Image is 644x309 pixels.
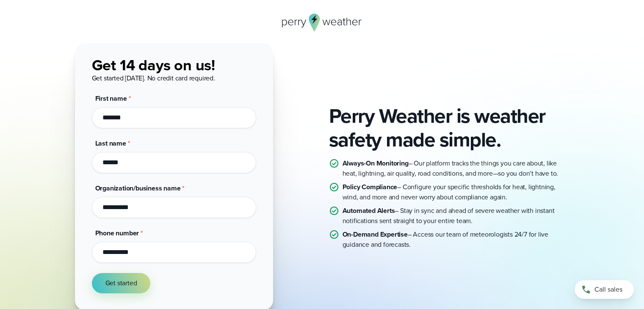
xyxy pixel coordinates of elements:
[95,138,126,148] span: Last name
[92,273,151,293] button: Get started
[343,158,569,179] p: – Our platform tracks the things you care about, like heat, lightning, air quality, road conditio...
[343,229,408,239] strong: On-Demand Expertise
[343,182,569,202] p: – Configure your specific thresholds for heat, lightning, wind, and more and never worry about co...
[575,280,634,299] a: Call sales
[329,104,569,152] h2: Perry Weather is weather safety made simple.
[92,73,215,83] span: Get started [DATE]. No credit card required.
[343,182,398,192] strong: Policy Compliance
[95,228,139,238] span: Phone number
[594,284,622,295] span: Call sales
[105,278,137,288] span: Get started
[95,183,181,193] span: Organization/business name
[343,206,395,215] strong: Automated Alerts
[343,206,569,226] p: – Stay in sync and ahead of severe weather with instant notifications sent straight to your entir...
[95,94,127,103] span: First name
[343,158,409,168] strong: Always-On Monitoring
[343,229,569,250] p: – Access our team of meteorologists 24/7 for live guidance and forecasts.
[92,54,215,76] span: Get 14 days on us!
